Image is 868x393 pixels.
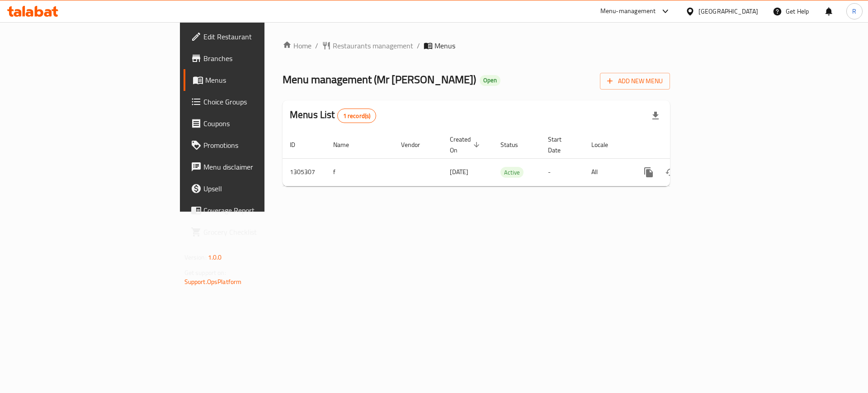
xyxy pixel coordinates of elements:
button: Change Status [660,161,681,183]
div: Total records count [337,109,377,123]
th: Actions [631,131,732,159]
a: Menu disclaimer [184,156,325,178]
span: Active [500,167,524,178]
span: R [852,6,856,16]
span: Vendor [401,139,432,150]
a: Choice Groups [184,91,325,113]
span: Coverage Report [203,205,318,216]
a: Edit Restaurant [184,26,325,47]
li: / [417,40,420,51]
td: f [326,158,394,186]
td: All [584,158,631,186]
a: Upsell [184,178,325,199]
span: Open [480,76,500,84]
span: Start Date [548,134,573,156]
span: Version: [184,251,207,263]
nav: breadcrumb [283,40,670,51]
a: Coverage Report [184,199,325,221]
a: Support.OpsPlatform [184,276,242,288]
span: Get support on: [184,267,226,279]
span: Promotions [203,140,318,151]
div: Active [500,167,524,178]
a: Grocery Checklist [184,221,325,243]
div: Export file [645,105,666,127]
a: Coupons [184,113,325,134]
span: Restaurants management [333,40,413,51]
td: - [541,158,584,186]
span: 1.0.0 [208,251,222,263]
div: Open [480,75,500,86]
span: Menu disclaimer [203,161,318,172]
button: more [638,161,660,183]
span: [DATE] [450,166,468,178]
a: Restaurants management [322,40,413,51]
button: Add New Menu [600,73,670,90]
h2: Menus List [290,108,376,123]
span: Menus [434,40,455,51]
span: Locale [591,139,620,150]
a: Menus [184,69,325,91]
div: Menu-management [600,6,656,17]
span: Coupons [203,118,318,129]
span: Status [500,139,530,150]
span: Choice Groups [203,96,318,107]
span: 1 record(s) [338,112,376,120]
span: Branches [203,53,318,64]
span: ID [290,139,307,150]
span: Menu management ( Mr [PERSON_NAME] ) [283,69,476,90]
a: Promotions [184,134,325,156]
span: Name [333,139,361,150]
span: Edit Restaurant [203,31,318,42]
table: enhanced table [283,131,732,186]
div: [GEOGRAPHIC_DATA] [698,6,758,16]
span: Created On [450,134,482,156]
span: Menus [205,75,318,85]
a: Branches [184,47,325,69]
span: Upsell [203,183,318,194]
span: Add New Menu [607,76,663,87]
span: Grocery Checklist [203,227,318,237]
